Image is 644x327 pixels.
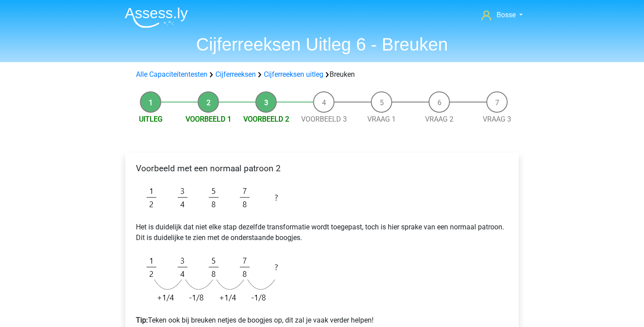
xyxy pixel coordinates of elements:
img: Fractions_example_2.png [136,181,292,215]
img: Assessly [125,7,188,28]
a: Voorbeeld 1 [186,115,231,123]
h1: Cijferreeksen Uitleg 6 - Breuken [118,34,526,55]
a: Cijferreeksen uitleg [264,70,323,79]
a: Vraag 3 [483,115,511,123]
a: Vraag 1 [367,115,396,123]
div: Breuken [132,69,512,80]
a: Bosse [478,10,526,20]
a: Cijferreeksen [215,70,256,79]
p: Het is duidelijk dat niet elke stap dezelfde transformatie wordt toegepast, toch is hier sprake v... [136,222,508,243]
span: Bosse [497,11,516,19]
h4: Voorbeeld met een normaal patroon 2 [136,163,508,173]
b: Tip: [136,316,148,324]
a: Voorbeeld 3 [301,115,347,123]
a: Vraag 2 [425,115,453,123]
img: Fractions_example_2_1.png [136,250,292,308]
p: Teken ook bij breuken netjes de boogjes op, dit zal je vaak verder helpen! [136,315,508,326]
a: Alle Capaciteitentesten [136,70,207,79]
a: Voorbeeld 2 [243,115,289,123]
a: Uitleg [139,115,163,123]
